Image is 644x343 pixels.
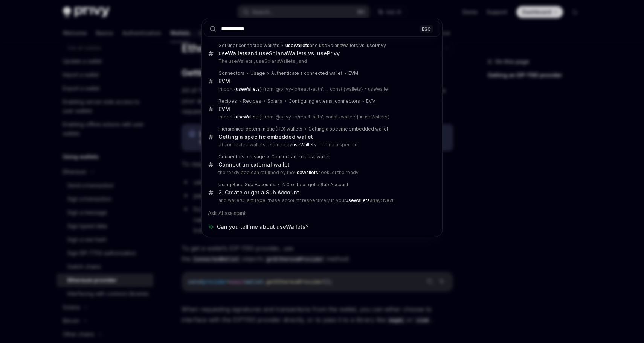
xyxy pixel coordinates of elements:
[288,98,360,104] div: Configuring external connectors
[218,134,313,140] div: Getting a specific embedded wallet
[218,70,244,76] div: Connectors
[218,98,237,104] div: Recipes
[218,114,424,120] p: import { } from '@privy-io/react-auth'; const {wallets} = useWallets(
[294,170,318,175] b: useWallets
[285,42,310,48] b: useWallets
[218,154,244,160] div: Connectors
[218,78,230,85] div: EVM
[292,142,316,147] b: useWallets
[348,70,358,76] div: EVM
[218,50,340,57] div: and useSolanaWallets vs. usePrivy
[218,86,424,92] p: import { } from '@privy-io/react-auth'; ... const {wallets} = useWalle
[267,98,282,104] div: Solana
[281,182,348,188] div: 2. Create or get a Sub Account
[218,170,424,176] p: the ready boolean returned by the hook, or the ready
[420,25,433,33] div: ESC
[236,114,260,120] b: useWallets
[218,189,299,196] div: 2. Create or get a Sub Account
[250,70,265,76] div: Usage
[271,70,342,76] div: Authenticate a connected wallet
[218,50,247,56] b: useWallets
[366,98,376,104] div: EVM
[285,42,386,49] div: and useSolanaWallets vs. usePrivy
[346,197,370,203] b: useWallets
[218,58,424,64] p: The useWallets , useSolanaWallets , and
[217,223,308,231] span: Can you tell me about useWallets?
[218,142,424,148] p: of connected wallets returned by . To find a specific
[250,154,265,160] div: Usage
[218,42,279,49] div: Get user connected wallets
[218,197,424,203] p: and walletClientType: 'base_account' respectively in your array: Next
[218,106,230,112] div: EVM
[236,86,260,92] b: useWallets
[271,154,330,160] div: Connect an external wallet
[218,182,275,188] div: Using Base Sub Accounts
[243,98,261,104] div: Recipes
[218,161,290,168] div: Connect an external wallet
[308,126,388,132] div: Getting a specific embedded wallet
[204,206,440,220] div: Ask AI assistant
[218,126,302,132] div: Hierarchical deterministic (HD) wallets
